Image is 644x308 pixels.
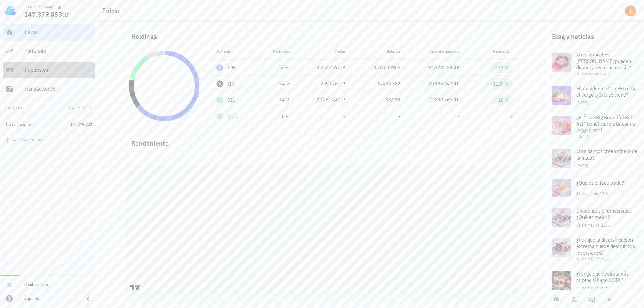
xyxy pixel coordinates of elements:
[576,179,624,186] span: ¿Qué es el taco trade?
[547,233,644,266] a: ¿Por qué la diversificación extrema puede destruir tus inversiones? 15 de may de 2025
[490,80,509,87] div: +1169 %
[103,5,122,16] h1: Inicio
[227,64,235,71] div: ETH
[452,97,460,103] span: CLP
[511,113,513,119] span: -
[262,64,290,71] div: 64 %
[399,113,400,119] span: -
[338,97,345,103] span: CLP
[24,29,92,35] div: Inicio
[576,236,635,256] span: ¿Por qué la diversificación extrema puede destruir tus inversiones?
[262,113,290,120] div: 8 %
[351,43,406,60] th: Balance
[547,26,644,47] div: Blog y noticias
[452,80,460,87] span: CLP
[3,81,95,97] a: Transacciones
[576,148,637,161] span: ¿Los bancos crean dinero de la nada?
[429,64,452,70] span: 94.728.228
[356,96,400,103] div: 98,219
[547,266,644,295] a: ¿Tengo que declarar mis criptos si hago HODL? 30 de abr de 2025
[576,114,635,134] span: ¿El “One Big Beautiful Bill Act” beneficiará a Bitcoin a largo plazo?
[317,97,338,103] span: 202.512,4
[576,256,610,261] span: 15 de may de 2025
[452,64,460,70] span: CLP
[4,137,46,143] button: agregar cuenta
[24,67,92,73] div: Impuestos
[3,62,95,78] a: Impuestos
[24,282,92,287] div: Cambiar plan
[547,173,644,203] a: ¿Qué es el taco trade? 16 de jun de 2025
[227,97,235,103] div: SOL
[129,284,141,291] a: Charting by TradingView
[317,64,338,70] span: 4.732.789
[126,26,518,47] div: Holdings
[3,24,95,41] a: Inicio
[547,47,644,80] a: ¿Los aranceles [PERSON_NAME] pueden desencadenar una crisis? 18 de ago de 2025
[576,285,609,290] span: 30 de abr de 2025
[3,43,95,60] a: Portafolio
[343,113,345,119] span: -
[295,43,351,60] th: Precio
[257,43,295,60] th: Portafolio
[625,5,636,16] div: avatar
[576,207,631,220] span: Dividendos o reinversión: ¿Qué es mejor?
[576,270,629,283] span: ¿Tengo que declarar mis criptos si hago HODL?
[227,80,236,87] div: XRP
[547,80,644,110] a: El presidente de la FED deja el cargo: ¿Qué se viene? [DATE]
[576,191,608,196] span: 16 de jun de 2025
[429,80,452,87] span: 20.185.047
[576,100,588,105] span: [DATE]
[227,113,238,120] span: Otros
[458,113,460,119] span: -
[338,64,345,70] span: CLP
[547,143,644,173] a: ¿Los bancos crean dinero de la nada? [DATE]
[320,80,338,87] span: 2990,76
[216,64,223,71] div: ETH-icon
[576,85,637,98] span: El presidente de la FED deja el cargo: ¿Qué se viene?
[70,122,92,127] span: 147.379.883
[3,100,95,116] button: CuentasTotal CLP
[493,49,513,54] span: Ganancia
[24,86,92,92] div: Transacciones
[62,12,70,18] span: CLP
[262,80,290,87] div: 14 %
[5,5,16,16] img: LedgiFi
[547,110,644,143] a: ¿El “One Big Beautiful Bill Act” beneficiará a Bitcoin a largo plazo? [DATE]
[126,133,518,149] div: Rendimiento
[65,106,85,110] span: Total CLP
[3,116,95,133] a: Transacciones 147.379.883
[262,96,290,103] div: 14 %
[496,97,509,103] div: +10 %
[24,4,54,10] div: [PERSON_NAME]
[356,64,400,71] div: 20,01530909
[24,9,62,19] span: 147.379.883
[576,222,610,228] span: 31 de may de 2025
[5,122,33,127] div: Transacciones
[576,134,588,139] span: [DATE]
[338,80,345,87] span: CLP
[493,64,509,71] div: +113 %
[211,43,257,60] th: Moneda
[216,97,223,103] div: SOL-icon
[216,80,223,87] div: XRP-icon
[429,97,452,103] span: 19.890.566
[24,296,78,301] div: Soporte
[356,80,400,87] div: 6749,1382
[576,51,631,71] span: ¿Los aranceles [PERSON_NAME] pueden desencadenar una crisis?
[406,43,465,60] th: Valor de mercado
[7,138,43,142] span: agregar cuenta
[576,163,588,168] span: [DATE]
[24,48,92,54] div: Portafolio
[547,203,644,233] a: Dividendos o reinversión: ¿Qué es mejor? 31 de may de 2025
[576,71,609,76] span: 18 de ago de 2025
